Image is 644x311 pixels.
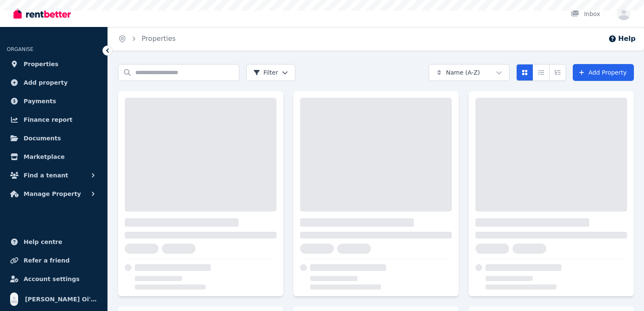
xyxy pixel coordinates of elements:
[7,167,101,184] button: Find a tenant
[516,64,566,81] div: View options
[549,64,566,81] button: Expanded list view
[24,96,56,106] span: Payments
[24,115,72,125] span: Finance report
[24,133,61,143] span: Documents
[7,148,101,165] a: Marketplace
[13,7,71,20] img: RentBetter
[7,233,101,250] a: Help centre
[429,64,510,81] button: Name (A-Z)
[7,130,101,147] a: Documents
[24,274,80,284] span: Account settings
[25,294,97,304] span: [PERSON_NAME] Oi'[PERSON_NAME]
[608,34,636,44] button: Help
[24,255,70,265] span: Refer a friend
[573,64,634,81] a: Add Property
[108,27,186,51] nav: Breadcrumb
[24,170,68,180] span: Find a tenant
[24,237,62,247] span: Help centre
[7,111,101,128] a: Finance report
[7,46,33,52] span: ORGANISE
[24,59,59,69] span: Properties
[24,78,68,88] span: Add property
[446,68,480,77] span: Name (A-Z)
[516,64,533,81] button: Card view
[7,252,101,269] a: Refer a friend
[246,64,295,81] button: Filter
[7,271,101,287] a: Account settings
[533,64,550,81] button: Compact list view
[142,35,176,43] a: Properties
[571,10,600,18] div: Inbox
[7,56,101,72] a: Properties
[7,74,101,91] a: Add property
[7,93,101,110] a: Payments
[253,68,278,77] span: Filter
[7,185,101,202] button: Manage Property
[24,152,64,162] span: Marketplace
[24,189,81,199] span: Manage Property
